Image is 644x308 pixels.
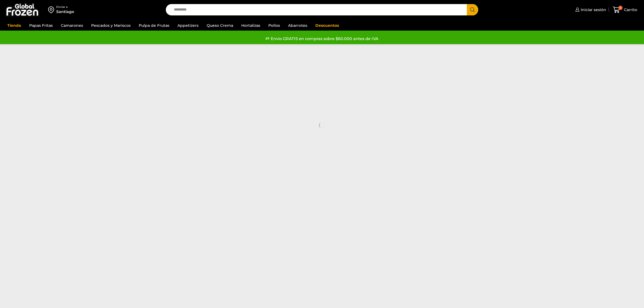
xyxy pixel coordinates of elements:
span: Carrito [623,7,637,12]
a: Iniciar sesión [574,4,606,15]
a: Pulpa de Frutas [136,20,172,31]
a: Appetizers [175,20,201,31]
span: 0 [618,6,623,10]
div: Enviar a [56,5,74,9]
a: 0 Carrito [612,4,639,16]
a: Camarones [58,20,86,31]
a: Queso Crema [204,20,236,31]
img: address-field-icon.svg [48,5,56,14]
button: Search button [467,4,478,15]
a: Abarrotes [285,20,310,31]
a: Tienda [5,20,24,31]
a: Papas Fritas [27,20,55,31]
a: Descuentos [313,20,342,31]
a: Hortalizas [239,20,263,31]
a: Pollos [266,20,283,31]
span: Iniciar sesión [579,7,606,12]
a: Pescados y Mariscos [88,20,133,31]
div: Santiago [56,9,74,14]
